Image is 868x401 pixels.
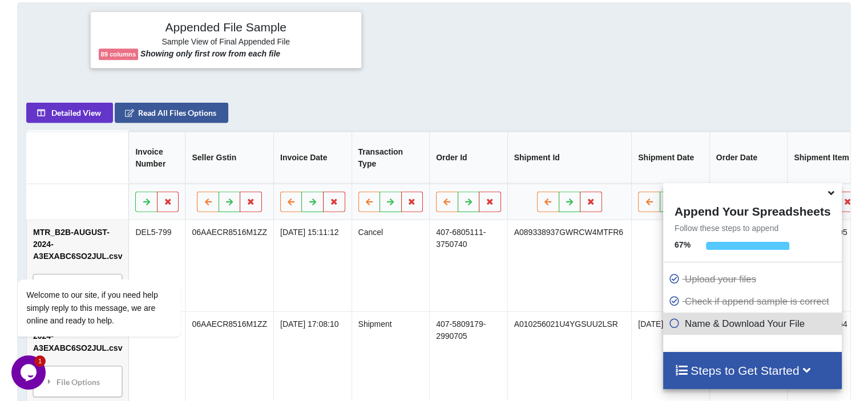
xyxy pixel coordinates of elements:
[185,220,273,311] td: 06AAECR8516M1ZZ
[429,220,507,311] td: 407-6805111-3750740
[709,131,788,183] th: Order Date
[26,102,113,123] button: Detailed View
[185,131,273,183] th: Seller Gstin
[273,131,352,183] th: Invoice Date
[507,220,632,311] td: A089338937GWRCW4MTFR6
[669,294,839,309] p: Check if append sample is correct
[429,131,507,183] th: Order Id
[507,131,632,183] th: Shipment Id
[351,131,429,183] th: Transaction Type
[101,51,136,58] b: 89 columns
[663,201,842,218] h4: Append Your Spreadsheets
[128,131,185,183] th: Invoice Number
[669,272,839,286] p: Upload your files
[273,220,352,311] td: [DATE] 15:11:12
[787,131,865,183] th: Shipment Item Id
[11,215,217,350] iframe: chat widget
[675,363,830,378] h4: Steps to Get Started
[351,220,429,311] td: Cancel
[663,222,842,234] p: Follow these steps to append
[675,240,691,249] b: 67 %
[11,355,48,390] iframe: chat widget
[140,49,280,58] b: Showing only first row from each file
[99,20,353,36] h4: Appended File Sample
[115,102,228,123] button: Read All Files Options
[37,369,119,393] div: File Options
[99,37,353,48] h6: Sample View of Final Appended File
[631,131,709,183] th: Shipment Date
[669,317,839,331] p: Name & Download Your File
